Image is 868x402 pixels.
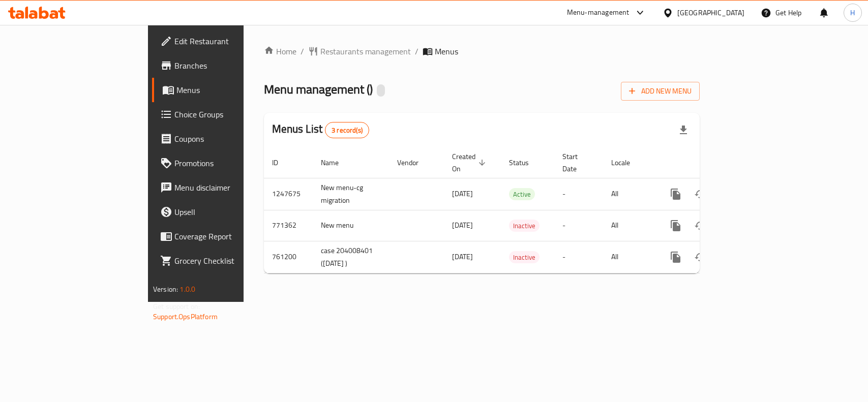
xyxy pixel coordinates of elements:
span: Active [509,189,535,200]
th: Actions [655,147,769,178]
span: Coupons [174,133,285,145]
button: Change Status [688,182,712,206]
a: Promotions [152,151,293,175]
span: Restaurants management [320,45,411,57]
button: Change Status [688,245,712,269]
a: Grocery Checklist [152,249,293,273]
span: Grocery Checklist [174,255,285,267]
span: H [850,7,855,18]
span: Start Date [562,150,591,175]
span: Locale [611,157,643,169]
span: Choice Groups [174,108,285,120]
span: Version: [153,283,178,296]
span: [DATE] [452,219,473,232]
div: Export file [671,118,696,142]
span: Name [321,157,352,169]
span: Branches [174,59,285,72]
button: more [664,213,688,238]
span: Promotions [174,157,285,169]
span: 1.0.0 [179,283,195,296]
span: ID [272,157,291,169]
span: Add New Menu [629,85,692,98]
a: Choice Groups [152,102,293,127]
div: [GEOGRAPHIC_DATA] [677,7,744,18]
a: Menus [152,78,293,102]
a: Support.OpsPlatform [153,310,218,323]
a: Menu disclaimer [152,175,293,200]
span: Inactive [509,220,540,232]
span: [DATE] [452,187,473,200]
table: enhanced table [264,147,769,273]
td: All [603,178,655,210]
span: Status [509,157,542,169]
a: Restaurants management [308,45,411,57]
span: Created On [452,150,489,175]
span: Upsell [174,206,285,218]
button: Change Status [688,213,712,238]
td: All [603,210,655,241]
span: Menus [176,84,285,96]
h2: Menus List [272,121,369,138]
span: Menus [435,45,458,57]
button: more [664,245,688,269]
div: Total records count [325,122,369,138]
span: Menu management ( ) [264,78,373,101]
a: Edit Restaurant [152,29,293,53]
span: Inactive [509,252,540,263]
td: - [554,178,603,210]
span: Edit Restaurant [174,35,285,47]
span: Vendor [397,157,432,169]
a: Upsell [152,200,293,224]
button: Add New Menu [621,82,700,101]
td: New menu [313,210,389,241]
span: Menu disclaimer [174,181,285,194]
div: Active [509,188,535,200]
li: / [415,45,418,57]
span: Coverage Report [174,230,285,242]
a: Branches [152,53,293,78]
nav: breadcrumb [264,45,700,57]
td: New menu-cg migration [313,178,389,210]
td: - [554,241,603,273]
a: Coupons [152,127,293,151]
td: case 204008401 ([DATE] ) [313,241,389,273]
td: All [603,241,655,273]
button: more [664,182,688,206]
li: / [301,45,304,57]
span: 3 record(s) [325,126,369,135]
span: [DATE] [452,250,473,263]
a: Coverage Report [152,224,293,249]
div: Menu-management [567,7,630,19]
td: - [554,210,603,241]
div: Inactive [509,220,540,232]
span: Get support on: [153,300,200,313]
div: Inactive [509,251,540,263]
